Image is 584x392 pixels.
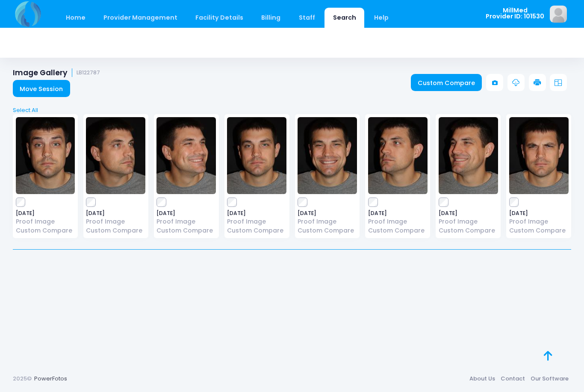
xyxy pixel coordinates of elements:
[57,8,94,28] a: Home
[298,226,357,235] a: Custom Compare
[439,211,498,216] span: [DATE]
[227,217,286,226] a: Proof Image
[368,211,428,216] span: [DATE]
[439,117,498,194] img: image
[156,211,216,216] span: [DATE]
[368,226,428,235] a: Custom Compare
[77,70,100,76] small: LB122787
[16,217,75,226] a: Proof Image
[366,8,397,28] a: Help
[86,211,145,216] span: [DATE]
[439,217,498,226] a: Proof Image
[509,226,569,235] a: Custom Compare
[368,217,428,226] a: Proof Image
[298,211,357,216] span: [DATE]
[509,217,569,226] a: Proof Image
[13,68,100,77] h1: Image Gallery
[16,117,75,194] img: image
[509,211,569,216] span: [DATE]
[298,117,357,194] img: image
[13,374,32,383] span: 2025©
[34,374,67,383] a: PowerFotos
[411,74,482,91] a: Custom Compare
[498,371,528,386] a: Contact
[509,117,569,194] img: image
[95,8,186,28] a: Provider Management
[227,211,286,216] span: [DATE]
[86,226,145,235] a: Custom Compare
[156,117,216,194] img: image
[439,226,498,235] a: Custom Compare
[156,217,216,226] a: Proof Image
[227,226,286,235] a: Custom Compare
[550,6,567,23] img: image
[368,117,428,194] img: image
[324,8,364,28] a: Search
[466,371,498,386] a: About Us
[16,211,75,216] span: [DATE]
[528,371,571,386] a: Our Software
[253,8,289,28] a: Billing
[16,226,75,235] a: Custom Compare
[227,117,286,194] img: image
[298,217,357,226] a: Proof Image
[10,106,574,115] a: Select All
[290,8,323,28] a: Staff
[486,7,544,20] span: MillMed Provider ID: 101530
[13,80,70,97] a: Move Session
[187,8,252,28] a: Facility Details
[156,226,216,235] a: Custom Compare
[86,217,145,226] a: Proof Image
[86,117,145,194] img: image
